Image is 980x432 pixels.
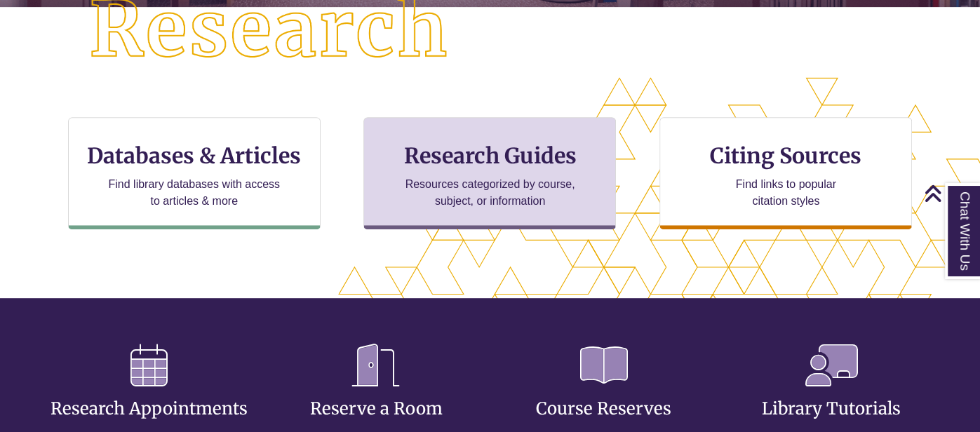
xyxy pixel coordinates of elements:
a: Back to Top [924,184,976,203]
p: Find library databases with access to articles & more [102,176,286,210]
p: Find links to popular citation styles [718,176,854,210]
a: Research Guides Resources categorized by course, subject, or information [363,117,616,229]
a: Course Reserves [536,364,671,419]
h3: Databases & Articles [80,142,309,169]
a: Reserve a Room [310,364,443,419]
p: Resources categorized by course, subject, or information [398,176,582,210]
a: Research Appointments [51,364,248,419]
a: Databases & Articles Find library databases with access to articles & more [68,117,321,229]
h3: Citing Sources [700,142,871,169]
h3: Research Guides [375,142,604,169]
a: Citing Sources Find links to popular citation styles [659,117,912,229]
a: Library Tutorials [762,364,901,419]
